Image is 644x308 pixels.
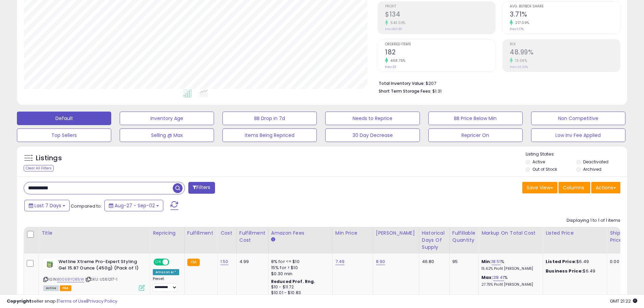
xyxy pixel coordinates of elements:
[452,259,473,265] div: 95
[120,128,214,142] button: Selling @ Max
[220,258,229,265] a: 1.50
[526,151,627,158] p: Listing States:
[385,65,396,69] small: Prev: 32
[479,227,543,254] th: The percentage added to the cost of goods (COGS) that forms the calculator for Min & Max prices.
[522,182,557,193] button: Save View
[42,230,147,237] div: Title
[153,230,182,237] div: Repricing
[17,112,111,125] button: Default
[271,265,327,271] div: 15% for > $10
[335,258,345,265] a: 7.49
[120,112,214,125] button: Inventory Age
[558,182,590,193] button: Columns
[7,298,117,305] div: seller snap | |
[531,128,625,142] button: Low Inv Fee Applied
[153,277,179,292] div: Preset:
[154,259,163,265] span: ON
[58,259,141,273] b: Wetline Xtreme Pro-Expert Styling Gel 15.87 Ounce (450g) (Pack of 1)
[532,166,557,172] label: Out of Stock
[583,166,601,172] label: Archived
[379,88,431,94] b: Short Term Storage Fees:
[153,269,179,275] div: Amazon AI *
[325,128,420,142] button: 30 Day Decrease
[452,230,476,244] div: Fulfillable Quantity
[85,277,118,282] span: | SKU: US61217-1
[60,285,71,291] span: FBA
[222,112,317,125] button: BB Drop in 7d
[481,266,538,271] p: 15.62% Profit [PERSON_NAME]
[34,202,61,209] span: Last 7 Days
[583,159,609,165] label: Deactivated
[36,153,62,163] h5: Listings
[567,217,620,224] div: Displaying 1 to 1 of 1 items
[432,88,442,94] span: $1.31
[481,275,538,287] div: %
[563,184,584,191] span: Columns
[271,271,327,277] div: $0.30 min
[57,277,84,282] a: B0058YD85W
[546,230,604,237] div: Listed Price
[513,20,529,25] small: 217.09%
[7,298,31,304] strong: Copyright
[239,259,263,265] div: 4.99
[115,202,155,209] span: Aug-27 - Sep-02
[379,79,615,87] li: $207
[428,128,523,142] button: Repricer On
[510,48,620,57] h2: 48.99%
[43,285,59,291] span: All listings currently available for purchase on Amazon
[481,259,538,271] div: %
[492,258,501,265] a: 18.51
[591,182,620,193] button: Actions
[271,237,275,243] small: Amazon Fees.
[187,259,200,266] small: FBA
[388,20,406,25] small: 543.03%
[422,230,447,251] div: Historical Days Of Supply
[513,58,527,63] small: 13.06%
[388,58,406,63] small: 468.75%
[481,230,540,237] div: Markup on Total Cost
[168,259,179,265] span: OFF
[510,43,620,46] span: ROI
[188,182,215,194] button: Filters
[104,200,163,211] button: Aug-27 - Sep-02
[271,279,315,284] b: Reduced Prof. Rng.
[493,274,504,281] a: 38.41
[481,282,538,287] p: 27.75% Profit [PERSON_NAME]
[610,230,623,244] div: Ship Price
[271,259,327,265] div: 8% for <= $10
[510,5,620,8] span: Avg. Buybox Share
[422,259,444,265] div: 46.80
[610,298,637,304] span: 2025-09-10 21:22 GMT
[481,274,493,281] b: Max:
[222,128,317,142] button: Items Being Repriced
[220,230,234,237] div: Cost
[24,200,70,211] button: Last 7 Days
[43,259,57,269] img: 31JUO8eAnvL._SL40_.jpg
[17,128,111,142] button: Top Sellers
[510,27,524,31] small: Prev: 1.17%
[379,80,425,86] b: Total Inventory Value:
[428,112,523,125] button: BB Price Below Min
[43,259,145,290] div: ASIN:
[335,230,370,237] div: Min Price
[385,27,402,31] small: Prev: $20.80
[546,268,602,274] div: $6.49
[71,203,102,209] span: Compared to:
[24,165,54,171] div: Clear All Filters
[385,43,495,46] span: Ordered Items
[546,259,602,265] div: $6.49
[325,112,420,125] button: Needs to Reprice
[531,112,625,125] button: Non Competitive
[385,48,495,57] h2: 182
[58,298,87,304] a: Terms of Use
[610,259,621,265] div: 0.00
[385,5,495,8] span: Profit
[546,258,576,265] b: Listed Price:
[546,268,583,274] b: Business Price:
[510,65,528,69] small: Prev: 43.33%
[88,298,117,304] a: Privacy Policy
[376,230,416,237] div: [PERSON_NAME]
[510,10,620,20] h2: 3.71%
[376,258,385,265] a: 8.90
[187,230,215,237] div: Fulfillment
